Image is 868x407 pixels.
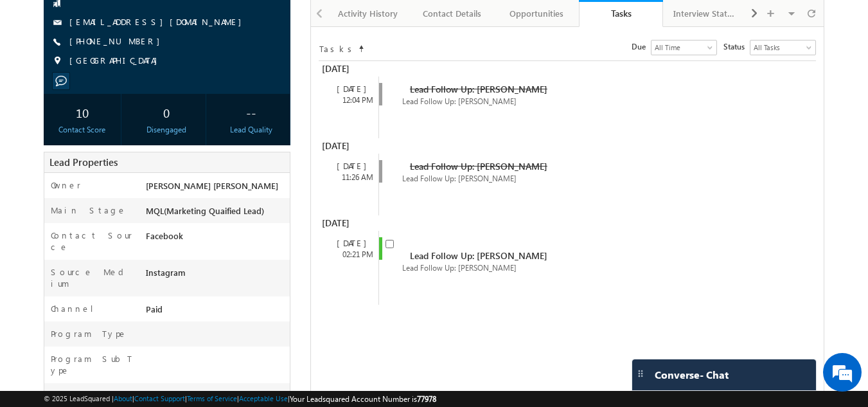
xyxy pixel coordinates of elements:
[143,230,290,248] div: Facebook
[673,6,736,21] div: Interview Status
[651,42,713,53] span: All Time
[51,328,127,339] label: Program Type
[337,6,399,21] div: Activity History
[325,237,378,249] div: [DATE]
[723,41,750,53] span: Status
[325,249,378,260] div: 02:21 PM
[49,156,118,168] span: Lead Properties
[319,61,377,77] div: [DATE]
[134,394,185,402] a: Contact Support
[325,172,378,183] div: 11:26 AM
[47,100,118,124] div: 10
[131,100,202,124] div: 0
[47,124,118,136] div: Contact Score
[410,160,547,172] span: Lead Follow Up: [PERSON_NAME]
[358,41,364,52] span: Sort Timeline
[51,266,134,289] label: Source Medium
[319,40,357,55] td: Tasks
[51,230,134,253] label: Contact Source
[319,215,377,231] div: [DATE]
[402,174,517,183] span: Lead Follow Up: [PERSON_NAME]
[750,40,816,55] a: All Tasks
[44,393,436,405] span: © 2025 LeadSquared | | | | |
[69,55,164,68] span: [GEOGRAPHIC_DATA]
[51,179,81,191] label: Owner
[215,124,287,136] div: Lead Quality
[402,96,517,106] span: Lead Follow Up: [PERSON_NAME]
[410,83,547,95] span: Lead Follow Up: [PERSON_NAME]
[290,394,436,404] span: Your Leadsquared Account Number is
[22,68,54,84] img: d_60004797649_company_0_60004797649
[114,394,132,402] a: About
[69,35,166,48] span: [PHONE_NUMBER]
[215,100,287,124] div: --
[175,316,233,333] em: Start Chat
[750,42,812,53] span: All Tasks
[51,353,134,376] label: Program SubType
[67,68,216,84] div: Chat with us now
[325,83,378,95] div: [DATE]
[131,124,202,136] div: Disengaged
[211,6,242,37] div: Minimize live chat window
[319,138,377,154] div: [DATE]
[239,394,288,402] a: Acceptable Use
[655,369,729,381] span: Converse - Chat
[187,394,237,402] a: Terms of Service
[51,204,127,216] label: Main Stage
[51,390,131,401] label: Program Name
[325,95,378,106] div: 12:04 PM
[146,180,278,191] span: [PERSON_NAME] [PERSON_NAME]
[143,204,290,222] div: MQL(Marketing Quaified Lead)
[143,303,290,321] div: Paid
[410,249,547,262] span: Lead Follow Up: [PERSON_NAME]
[17,119,235,305] textarea: Type your message and hit 'Enter'
[635,368,646,379] img: carter-drag
[69,16,248,27] a: [EMAIL_ADDRESS][DOMAIN_NAME]
[143,266,290,284] div: Instagram
[421,6,483,21] div: Contact Details
[402,263,517,273] span: Lead Follow Up: [PERSON_NAME]
[505,6,567,21] div: Opportunities
[325,160,378,172] div: [DATE]
[417,394,436,404] span: 77978
[51,303,103,314] label: Channel
[651,40,717,55] a: All Time
[632,41,651,53] span: Due
[589,7,653,19] div: Tasks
